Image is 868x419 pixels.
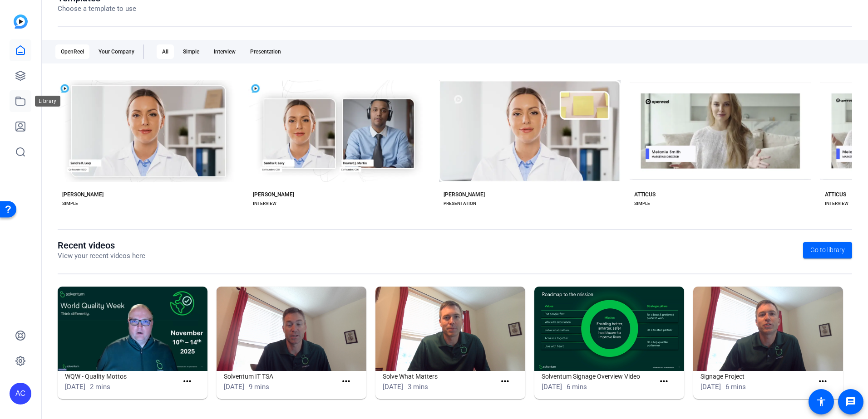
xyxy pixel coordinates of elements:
h1: Recent videos [58,240,145,251]
div: OpenReel [55,44,89,59]
p: Choose a template to use [58,4,136,14]
span: [DATE] [700,383,721,391]
div: INTERVIEW [825,200,848,207]
span: 2 mins [90,383,110,391]
span: 6 mins [725,383,746,391]
div: AC [10,383,31,404]
a: Go to library [803,242,852,258]
mat-icon: more_horiz [658,376,670,387]
span: Go to library [810,245,845,255]
div: SIMPLE [62,200,78,207]
mat-icon: more_horiz [182,376,193,387]
div: [PERSON_NAME] [253,191,294,198]
span: 9 mins [249,383,269,391]
h1: Signage Project [700,371,814,382]
span: [DATE] [65,383,85,391]
span: 6 mins [567,383,587,391]
div: Your Company [93,44,140,59]
span: 3 mins [408,383,428,391]
h1: Solventum Signage Overview Video [542,371,655,382]
img: blue-gradient.svg [14,15,28,29]
img: Solve What Matters [375,287,525,371]
div: ATTICUS [634,191,656,198]
div: SIMPLE [634,200,650,207]
div: Presentation [245,44,286,59]
div: PRESENTATION [444,200,476,207]
div: [PERSON_NAME] [444,191,485,198]
img: WQW - Quality Mottos [58,287,207,371]
div: [PERSON_NAME] [62,191,104,198]
div: ATTICUS [825,191,846,198]
h1: Solventum IT TSA [224,371,337,382]
div: Library [35,96,60,107]
div: Simple [178,44,205,59]
mat-icon: message [845,396,856,407]
p: View your recent videos here [58,251,145,261]
div: Interview [208,44,241,59]
mat-icon: accessibility [816,396,827,407]
span: [DATE] [542,383,562,391]
mat-icon: more_horiz [499,376,511,387]
h1: Solve What Matters [383,371,496,382]
img: Signage Project [693,287,843,371]
img: Solventum IT TSA [217,287,366,371]
div: All [157,44,174,59]
span: [DATE] [383,383,403,391]
span: [DATE] [224,383,244,391]
h1: WQW - Quality Mottos [65,371,178,382]
mat-icon: more_horiz [340,376,352,387]
mat-icon: more_horiz [817,376,829,387]
div: INTERVIEW [253,200,276,207]
img: Solventum Signage Overview Video [534,287,684,371]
